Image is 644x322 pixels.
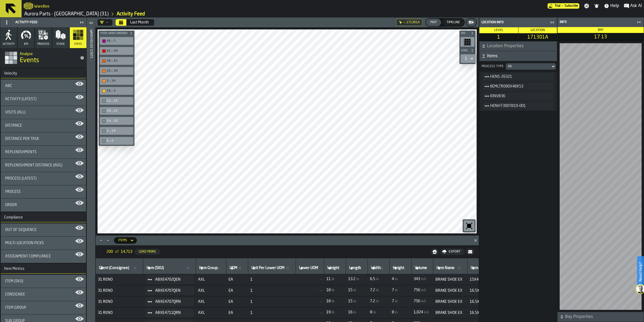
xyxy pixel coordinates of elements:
span: Item (SKU) [5,279,23,283]
span: Location Properties [487,43,556,49]
button: Maximize [98,238,104,243]
div: button-toolbar-undefined [99,36,134,46]
div: button-toolbar-undefined [99,136,134,146]
input: label [326,265,344,272]
div: Title [5,176,82,181]
a: logo-header [99,222,129,232]
input: label [392,265,409,272]
div: 3 ... 3.4 [107,79,132,83]
span: of [115,250,119,254]
label: button-toggle-Show on Map [75,93,84,101]
div: Info [559,20,635,24]
button: button-Export [440,249,465,255]
span: process [37,42,49,46]
div: 0 ... 0 [101,138,132,144]
label: button-toggle-Show on Map [75,250,84,259]
span: 171301A [520,34,556,40]
button: button- [459,48,476,53]
header: Info [558,18,644,27]
label: button-toggle-Notifications [592,3,601,9]
span: 4 [392,277,394,281]
a: link-to-/wh/i/aa2e4adb-2cd5-4688-aa4a-ec82bcf75d46/feed/ed37b2d5-23bf-455b-b30b-f27bc94e48a6 [117,11,145,17]
span: AXL [198,277,224,282]
span: 31 RENO [98,289,141,293]
div: DropdownMenuValue- [100,20,108,25]
div: button-toolbar-undefined [99,86,134,96]
div: 0 ... 0 [107,139,132,143]
div: Title [5,292,82,297]
input: label [414,265,431,272]
div: Title [5,228,82,232]
div: Title [5,241,82,245]
div: Title [5,203,82,207]
span: 15X4 20K PREMIUM W/ABEX 6008 4702Q [470,277,551,282]
div: 2.2 ... 2.6 [101,98,132,104]
div: 1.8 ... 2.2 [101,108,132,114]
span: Activity (Latest) [5,97,36,101]
div: Title [5,137,82,141]
div: Velocity [1,71,20,76]
div: 2.6 ... 3 [101,88,132,94]
span: Level [460,49,470,52]
span: label [393,266,404,270]
button: button-Load More [134,249,160,255]
h3: title-section-Velocity [1,69,86,78]
div: Title [5,163,82,167]
a: link-to-/wh/i/aa2e4adb-2cd5-4688-aa4a-ec82bcf75d46 [24,11,109,17]
label: button-toggle-Show on Map [75,146,84,154]
div: Title [5,306,82,310]
input: label [228,265,246,272]
span: Process (Latest) [5,176,36,181]
label: button-toggle-Show on Map [75,185,84,194]
button: button- [99,31,134,36]
div: DropdownMenuValue-item-set [118,239,127,242]
div: stat-Multi-Location Picks [1,237,86,250]
div: Compliance [1,215,26,220]
span: in3 [421,289,426,292]
span: KEMLTR090X48X53 [490,83,549,90]
label: button-toggle-Show on Map [75,119,84,128]
span: Activity [3,42,15,46]
div: 1 ... 1.4 [107,129,132,133]
button: Select date range [127,17,152,28]
span: 171301A [406,21,420,24]
span: label [327,266,339,270]
div: Title [5,84,82,88]
span: in [395,289,398,292]
span: Location [531,29,545,32]
span: Out of Sequence [5,228,37,232]
button: Close [472,238,479,243]
span: 7.2 [370,288,375,292]
div: Title [5,97,82,101]
span: Total Weeks Ordered [99,32,129,35]
div: button-toolbar-undefined [99,126,134,136]
div: Process Type [480,65,505,68]
div: 2.6 ... 3 [107,89,132,93]
span: ABXE4702QEN [155,277,189,282]
label: button-toggle-Show on Map [75,301,84,310]
input: label [146,265,193,272]
div: Location Info [480,21,548,24]
span: 1 [250,289,294,293]
button: button- [466,249,475,255]
label: button-toggle-Show on Map [75,106,84,115]
div: 3.4 ... 3.8 [107,69,132,73]
div: 4.6 ... 5 [107,39,132,43]
div: title-Events [0,48,86,68]
span: Visits (All) [5,110,25,115]
label: button-toggle-Show on Map [75,172,84,181]
span: Distance per Task [5,137,39,141]
span: FormattedValue [370,288,380,293]
div: button-toolbar-undefined [459,36,476,48]
span: label [251,266,285,270]
div: Title [5,123,82,128]
label: button-toggle-Show on Map [75,288,84,297]
a: logo-header [24,1,33,11]
span: Subscribe [565,4,578,8]
div: stat-Distance per Task [1,132,86,145]
span: KPI [24,42,28,46]
div: Load More [137,250,158,254]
